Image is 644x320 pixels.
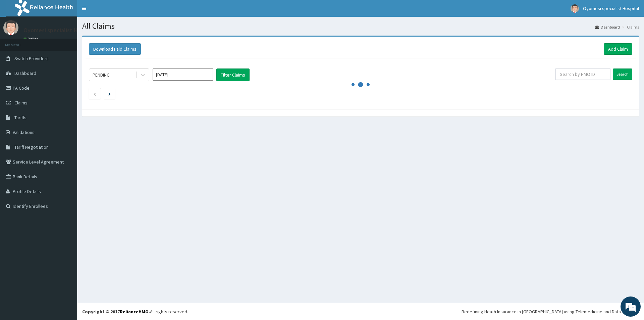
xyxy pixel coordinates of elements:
[82,309,150,315] strong: Copyright © 2017 .
[555,68,610,80] input: Search by HMO ID
[621,24,639,30] li: Claims
[351,75,371,95] svg: audio-loading
[93,72,110,78] div: PENDING
[108,91,111,97] a: Next page
[3,20,18,35] img: User Image
[82,22,639,31] h1: All Claims
[216,68,250,81] button: Filter Claims
[23,27,96,33] p: Oyomesi specialist Hospital
[14,55,49,61] span: Switch Providers
[583,5,639,11] span: Oyomesi specialist Hospital
[613,68,632,80] input: Search
[595,24,620,30] a: Dashboard
[120,309,149,315] a: RelianceHMO
[14,70,36,76] span: Dashboard
[93,91,96,97] a: Previous page
[604,43,632,55] a: Add Claim
[77,303,644,320] footer: All rights reserved.
[89,43,141,55] button: Download Paid Claims
[14,100,28,106] span: Claims
[462,308,639,315] div: Redefining Heath Insurance in [GEOGRAPHIC_DATA] using Telemedicine and Data Science!
[14,115,26,121] span: Tariffs
[14,144,49,150] span: Tariff Negotiation
[23,37,40,41] a: Online
[571,4,579,13] img: User Image
[153,68,213,81] input: Select Month and Year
